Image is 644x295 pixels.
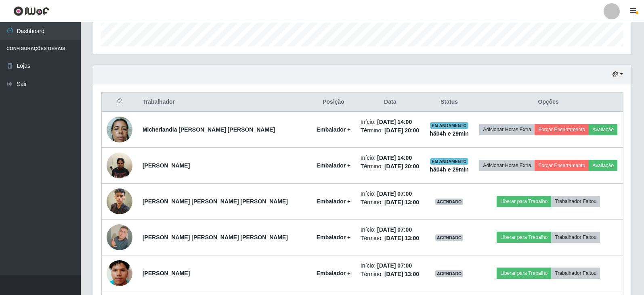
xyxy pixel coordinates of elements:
[361,234,420,243] li: Término:
[430,130,469,137] strong: há 04 h e 29 min
[361,198,420,207] li: Término:
[384,271,419,277] time: [DATE] 13:00
[317,198,350,205] strong: Embalador +
[361,162,420,171] li: Término:
[361,226,420,234] li: Início:
[384,163,419,169] time: [DATE] 20:00
[361,270,420,278] li: Término:
[435,270,464,277] span: AGENDADO
[384,235,419,241] time: [DATE] 13:00
[317,270,350,276] strong: Embalador +
[356,93,425,112] th: Data
[143,162,190,169] strong: [PERSON_NAME]
[425,93,474,112] th: Status
[535,160,589,171] button: Forçar Encerramento
[479,124,535,135] button: Adicionar Horas Extra
[143,198,288,205] strong: [PERSON_NAME] [PERSON_NAME] [PERSON_NAME]
[107,184,132,218] img: 1752515329237.jpeg
[143,270,190,276] strong: [PERSON_NAME]
[384,127,419,134] time: [DATE] 20:00
[361,126,420,135] li: Término:
[589,124,617,135] button: Avaliação
[143,234,288,241] strong: [PERSON_NAME] [PERSON_NAME] [PERSON_NAME]
[361,190,420,198] li: Início:
[551,232,600,243] button: Trabalhador Faltou
[430,158,468,165] span: EM ANDAMENTO
[317,126,350,133] strong: Embalador +
[107,148,132,182] img: 1754777743456.jpeg
[311,93,356,112] th: Posição
[384,199,419,205] time: [DATE] 13:00
[107,112,132,146] img: 1754352447691.jpeg
[551,268,600,279] button: Trabalhador Faltou
[430,166,469,173] strong: há 04 h e 29 min
[317,162,350,169] strong: Embalador +
[435,199,464,205] span: AGENDADO
[535,124,589,135] button: Forçar Encerramento
[497,196,551,207] button: Liberar para Trabalho
[361,154,420,162] li: Início:
[551,196,600,207] button: Trabalhador Faltou
[138,93,311,112] th: Trabalhador
[497,268,551,279] button: Liberar para Trabalho
[377,262,412,269] time: [DATE] 07:00
[497,232,551,243] button: Liberar para Trabalho
[377,119,412,125] time: [DATE] 14:00
[361,262,420,270] li: Início:
[143,126,275,133] strong: Micherlandia [PERSON_NAME] [PERSON_NAME]
[474,93,623,112] th: Opções
[377,226,412,233] time: [DATE] 07:00
[479,160,535,171] button: Adicionar Horas Extra
[377,190,412,197] time: [DATE] 07:00
[589,160,617,171] button: Avaliação
[430,122,468,129] span: EM ANDAMENTO
[107,214,132,260] img: 1752573650429.jpeg
[435,234,464,241] span: AGENDADO
[13,6,49,16] img: CoreUI Logo
[377,155,412,161] time: [DATE] 14:00
[361,118,420,126] li: Início:
[317,234,350,241] strong: Embalador +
